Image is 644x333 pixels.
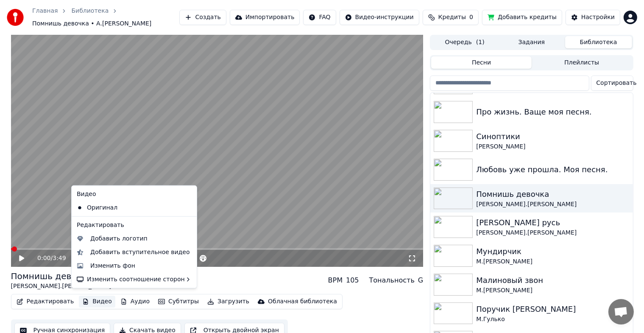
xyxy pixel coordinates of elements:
div: Добавить вступительное видео [90,248,190,257]
div: [PERSON_NAME].[PERSON_NAME] [476,229,629,237]
button: Добавить кредиты [482,10,562,25]
div: М.[PERSON_NAME] [476,286,629,295]
nav: breadcrumb [32,7,179,28]
div: G [418,275,423,285]
div: Помнишь девочка [11,270,112,282]
button: FAQ [303,10,336,25]
a: Главная [32,7,58,15]
div: Добавить логотип [90,235,148,243]
a: Библиотека [71,7,109,15]
div: М.[PERSON_NAME] [476,257,629,266]
div: Тональность [369,275,415,285]
div: [PERSON_NAME] [476,143,629,151]
button: Библиотека [565,36,632,48]
button: Очередь [431,36,498,48]
div: / [37,254,58,263]
button: Субтитры [155,296,202,308]
div: Поручик [PERSON_NAME] [476,303,629,315]
button: Создать [179,10,226,25]
span: Помнишь девочка • А.[PERSON_NAME] [32,20,151,28]
a: Открытый чат [608,299,634,325]
span: 0:00 [37,254,50,263]
div: [PERSON_NAME] русь [476,217,629,229]
div: Настройки [581,13,615,22]
button: Плейлисты [532,56,632,69]
button: Настройки [566,10,620,25]
button: Аудио [117,296,153,308]
div: BPM [328,275,343,285]
div: 105 [346,275,359,285]
div: Про жизнь. Ваще моя песня. [476,106,629,118]
div: [PERSON_NAME].[PERSON_NAME] [11,282,112,291]
span: 3:49 [53,254,66,263]
img: youka [7,9,24,26]
button: Импортировать [230,10,300,25]
div: Помнишь девочка [476,188,629,200]
span: ( 1 ) [476,38,485,47]
button: Редактировать [13,296,78,308]
button: Видео [79,296,115,308]
div: Синоптики [476,131,629,143]
div: Изменить фон [90,262,135,270]
div: М.Гулько [476,315,629,324]
span: 0 [469,13,473,22]
div: Любовь уже прошла. Моя песня. [476,164,629,176]
button: Видео-инструкции [340,10,419,25]
span: Сортировать [597,79,637,87]
div: Малиновый звон [476,274,629,286]
div: Видео [73,187,195,201]
div: [PERSON_NAME].[PERSON_NAME] [476,200,629,209]
button: Песни [431,56,532,69]
button: Загрузить [204,296,253,308]
div: Оригинал [73,201,182,215]
span: Кредиты [438,13,466,22]
div: Мундирчик [476,246,629,257]
div: Изменить соотношение сторон [73,273,195,286]
button: Кредиты0 [423,10,479,25]
button: Задания [498,36,565,48]
div: Редактировать [73,218,195,232]
div: Облачная библиотека [268,297,337,306]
